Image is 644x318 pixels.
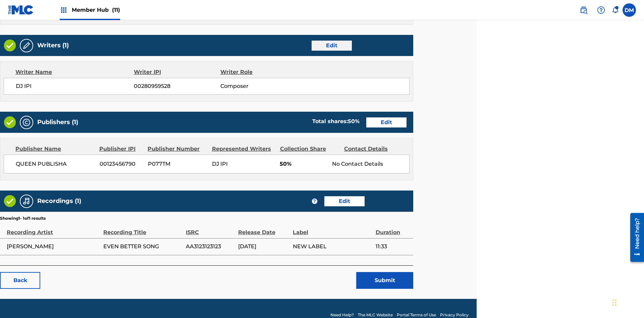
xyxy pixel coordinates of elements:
div: Recording Artist [7,221,100,236]
span: EVEN BETTER SONG [103,243,182,251]
iframe: Chat Widget [610,286,644,318]
img: MLC Logo [8,5,34,15]
span: [PERSON_NAME] [7,243,100,251]
span: 11:33 [376,243,410,251]
span: 50% [280,160,327,168]
span: Composer [220,82,299,90]
img: Valid [4,40,16,51]
a: Edit [312,41,352,51]
div: Label [293,221,372,236]
div: Writer Name [15,68,134,76]
span: Member Hub [72,6,120,14]
div: Total shares: [312,117,360,125]
div: Contact Details [344,145,403,153]
span: DJ IPI [212,161,228,167]
h5: Publishers (1) [37,118,78,126]
span: (11) [112,7,120,13]
span: ? [312,199,317,204]
a: Privacy Policy [440,312,469,318]
img: help [597,6,605,14]
img: Writers [22,42,31,50]
a: Edit [324,196,365,206]
div: User Menu [623,3,636,17]
h5: Writers (1) [37,42,69,49]
a: Public Search [577,3,590,17]
span: 00280959528 [134,82,220,90]
span: P077TM [148,160,207,168]
div: Drag [612,293,616,313]
img: Valid [4,116,16,128]
div: ISRC [186,221,234,236]
img: Publishers [22,118,31,126]
img: Top Rightsholders [60,6,68,14]
a: Portal Terms of Use [397,312,436,318]
span: DJ IPI [16,82,134,90]
span: 00123456790 [100,160,143,168]
div: Release Date [238,221,290,236]
span: [DATE] [238,243,290,251]
div: Publisher IPI [99,145,143,153]
div: Recording Title [103,221,182,236]
button: Submit [356,272,413,289]
div: Writer IPI [134,68,221,76]
span: AA3123123123 [186,243,234,251]
div: Writer Role [220,68,299,76]
img: search [580,6,588,14]
img: Valid [4,195,16,207]
div: Collection Share [280,145,339,153]
div: Publisher Number [148,145,207,153]
div: Duration [376,221,410,236]
div: Represented Writers [212,145,275,153]
img: Recordings [22,197,31,205]
span: 50 % [348,118,360,124]
div: Help [594,3,608,17]
iframe: Resource Center [625,210,644,265]
a: Need Help? [330,312,354,318]
h5: Recordings (1) [37,197,81,205]
span: NEW LABEL [293,243,372,251]
a: The MLC Website [358,312,393,318]
a: Edit [366,117,407,127]
div: Notifications [612,7,619,13]
span: QUEEN PUBLISHA [16,160,95,168]
div: Publisher Name [15,145,94,153]
div: No Contact Details [332,160,409,168]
